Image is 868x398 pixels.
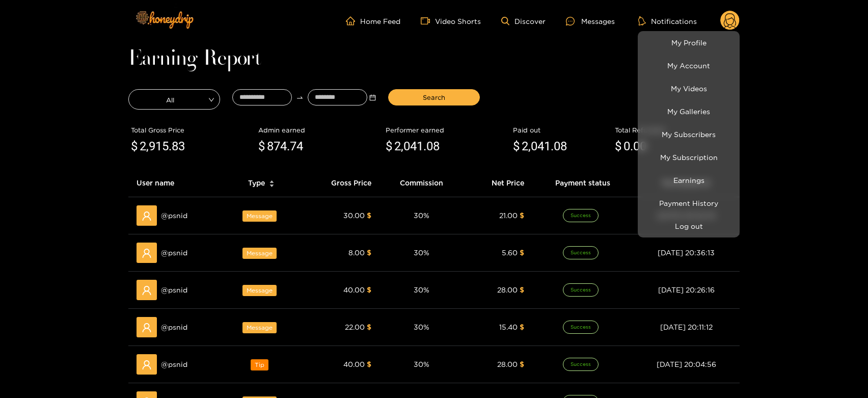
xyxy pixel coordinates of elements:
a: My Videos [640,79,737,97]
a: My Galleries [640,102,737,120]
a: My Account [640,57,737,74]
a: My Subscription [640,148,737,166]
a: My Profile [640,34,737,51]
a: My Subscribers [640,125,737,143]
a: Payment History [640,194,737,212]
button: Log out [640,217,737,235]
a: Earnings [640,171,737,189]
